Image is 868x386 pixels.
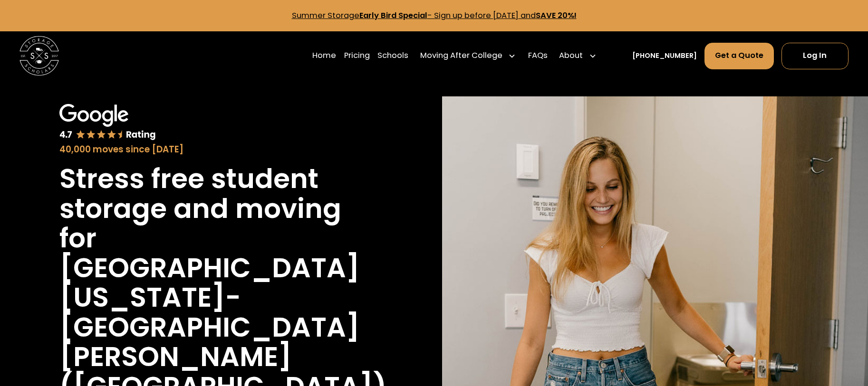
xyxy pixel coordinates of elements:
div: About [555,42,600,70]
div: About [559,50,583,62]
a: Schools [377,42,408,70]
h1: Stress free student storage and moving for [59,164,366,253]
a: Get a Quote [704,43,773,69]
strong: SAVE 20%! [536,10,577,21]
div: Moving After College [416,42,520,70]
a: Pricing [344,42,370,70]
a: [PHONE_NUMBER] [632,51,697,61]
div: 40,000 moves since [DATE] [59,143,366,156]
a: Summer StorageEarly Bird Special- Sign up before [DATE] andSAVE 20%! [292,10,577,21]
strong: Early Bird Special [359,10,427,21]
img: Google 4.7 star rating [59,104,156,141]
div: Moving After College [420,50,502,62]
a: home [19,36,59,75]
a: Home [312,42,336,70]
a: Log In [781,43,849,69]
img: Storage Scholars main logo [19,36,59,75]
a: FAQs [528,42,548,70]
